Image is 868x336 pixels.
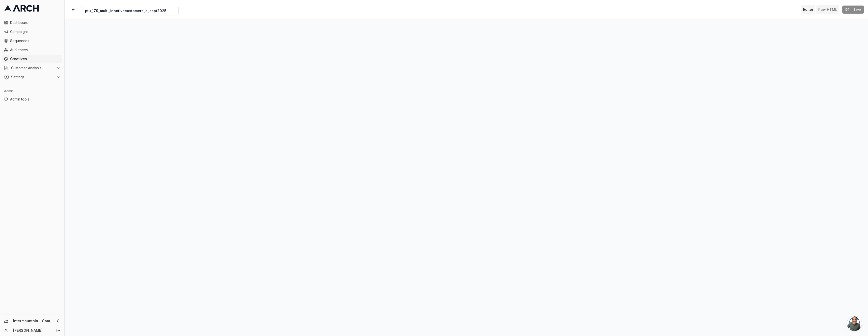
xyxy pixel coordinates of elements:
[2,64,62,72] button: Customer Analysis
[847,316,862,331] div: Open chat
[55,327,62,334] button: Log out
[10,47,60,52] span: Audiences
[2,28,62,36] a: Campaigns
[10,56,60,61] span: Creatives
[2,37,62,45] a: Sequences
[2,95,62,103] a: Admin tools
[2,73,62,81] button: Settings
[801,5,815,14] button: Toggle editor
[10,20,60,25] span: Dashboard
[10,29,60,34] span: Campaigns
[2,55,62,63] a: Creatives
[2,87,62,95] div: Admin
[13,328,51,333] a: [PERSON_NAME]
[10,97,60,102] span: Admin tools
[82,6,179,15] input: Internal Creative Name
[11,65,54,71] span: Customer Analysis
[11,75,54,80] span: Settings
[10,38,60,43] span: Sequences
[2,19,62,27] a: Dashboard
[816,5,839,14] button: Toggle custom HTML
[13,319,54,323] span: Intermountain - Comfort Solutions
[2,46,62,54] a: Audiences
[2,317,62,325] button: Intermountain - Comfort Solutions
